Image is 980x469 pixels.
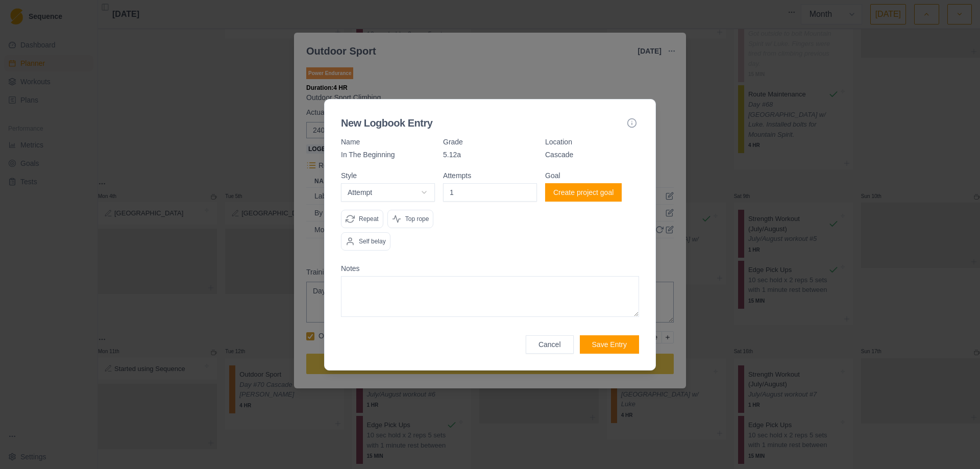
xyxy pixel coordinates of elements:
[341,150,435,160] p: In The Beginning
[443,138,463,145] label: Grade
[580,335,639,354] button: Save Entry
[526,335,574,354] button: Cancel
[443,150,537,160] p: 5.12a
[341,172,435,179] label: Style
[341,138,435,145] label: Name
[545,183,622,202] button: Create project goal
[359,237,386,246] p: Self belay
[443,183,537,202] input: Number of attempts
[359,214,379,224] p: Repeat
[341,116,432,130] h2: New Logbook Entry
[545,150,639,160] p: Cascade
[545,172,639,179] label: Goal
[443,172,537,179] label: Attempts
[341,265,639,272] label: Notes
[545,138,639,145] label: Location
[405,214,429,224] p: Top rope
